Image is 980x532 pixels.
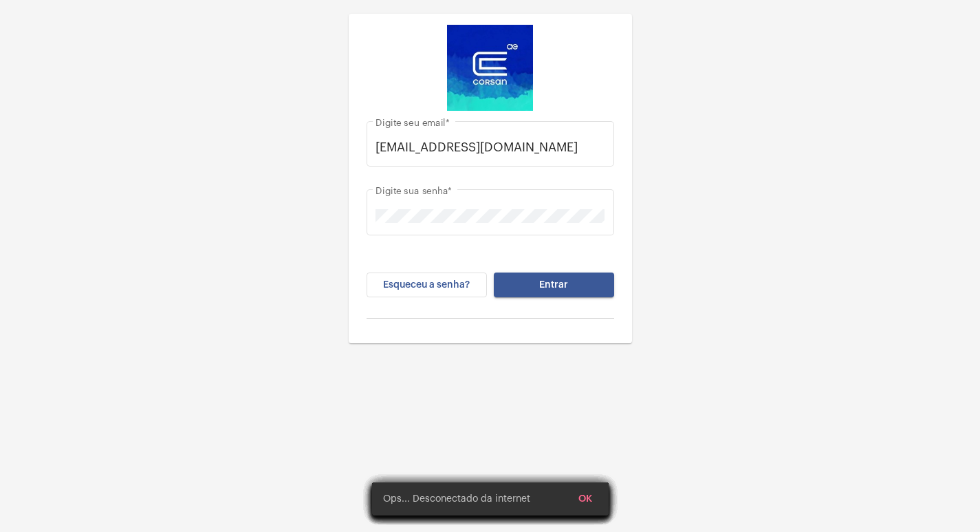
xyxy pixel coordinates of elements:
[383,280,470,290] span: Esqueceu a senha?
[447,25,533,111] img: d4669ae0-8c07-2337-4f67-34b0df7f5ae4.jpeg
[539,280,568,290] span: Entrar
[578,494,592,504] span: OK
[494,273,614,297] button: Entrar
[383,492,530,506] span: Ops... Desconectado da internet
[367,273,487,297] button: Esqueceu a senha?
[375,140,605,154] input: Digite seu email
